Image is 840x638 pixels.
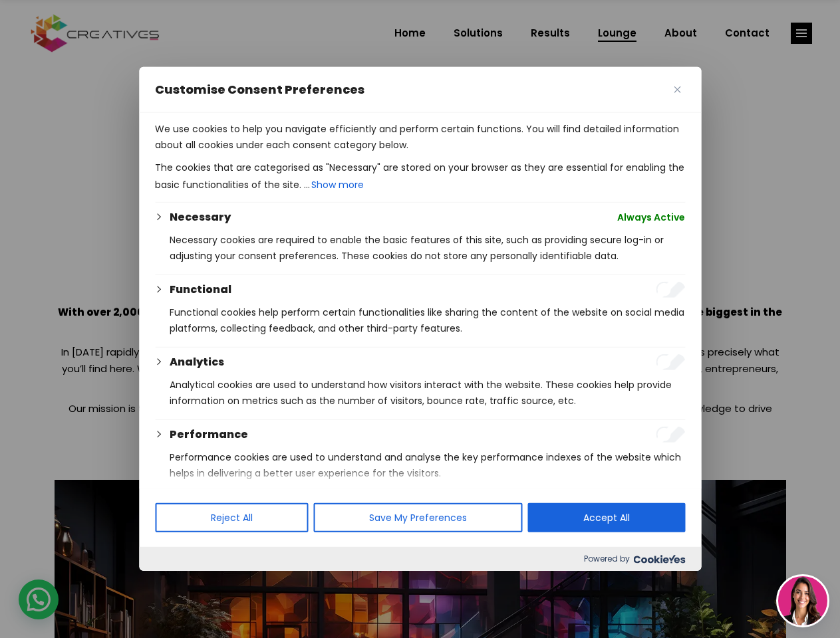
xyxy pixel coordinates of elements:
p: Necessary cookies are required to enable the basic features of this site, such as providing secur... [170,232,685,264]
input: Enable Performance [656,427,685,443]
p: Analytical cookies are used to understand how visitors interact with the website. These cookies h... [170,377,685,409]
span: Customise Consent Preferences [155,82,364,98]
p: Performance cookies are used to understand and analyse the key performance indexes of the website... [170,449,685,481]
button: Show more [310,175,365,194]
button: Functional [170,282,231,298]
button: Analytics [170,354,224,370]
img: Cookieyes logo [633,555,685,564]
p: Functional cookies help perform certain functionalities like sharing the content of the website o... [170,304,685,336]
button: Reject All [155,503,308,532]
button: Close [669,82,685,98]
p: We use cookies to help you navigate efficiently and perform certain functions. You will find deta... [155,121,685,153]
div: Powered by [139,547,701,571]
div: Customise Consent Preferences [139,67,701,571]
img: agent [778,576,827,625]
button: Performance [170,427,248,443]
span: Always Active [617,209,685,225]
button: Accept All [527,503,685,532]
img: Close [674,86,680,93]
button: Save My Preferences [313,503,522,532]
input: Enable Functional [656,282,685,298]
input: Enable Analytics [656,354,685,370]
button: Necessary [170,209,231,225]
p: The cookies that are categorised as "Necessary" are stored on your browser as they are essential ... [155,159,685,194]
